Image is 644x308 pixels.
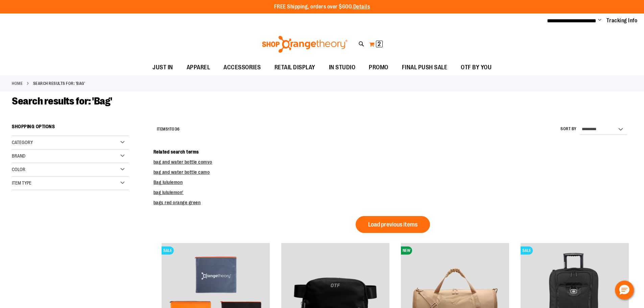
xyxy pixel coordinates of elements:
[146,60,180,75] a: JUST IN
[12,153,25,159] span: Brand
[356,216,430,233] button: Load previous items
[153,190,184,195] a: bag lululemon'
[217,60,268,75] a: ACCESSORIES
[153,200,201,205] a: bags red orange green
[368,221,418,228] span: Load previous items
[162,246,174,255] span: SALE
[378,41,381,47] span: 2
[560,126,577,132] label: Sort By
[402,60,448,75] span: FINAL PUSH SALE
[12,180,31,186] span: Item Type
[157,124,180,135] h2: Items to
[153,169,210,175] a: bag and water bottle camo
[362,60,395,75] a: PROMO
[153,148,632,155] dt: Related search terms
[329,60,356,75] span: IN STUDIO
[401,246,412,255] span: NEW
[168,127,170,132] span: 1
[175,127,180,132] span: 36
[615,281,634,300] button: Hello, have a question? Let’s chat.
[521,246,533,255] span: SALE
[12,140,33,145] span: Category
[322,60,362,75] a: IN STUDIO
[12,167,25,172] span: Color
[369,60,388,75] span: PROMO
[12,80,23,87] a: Home
[454,60,498,75] a: OTF BY YOU
[153,159,212,165] a: bag and water bottle comvo
[153,180,183,185] a: Bag lululemon
[261,36,349,53] img: Shop Orangetheory
[606,17,638,24] a: Tracking Info
[274,3,370,11] p: FREE Shipping, orders over $600.
[187,60,210,75] span: APPAREL
[12,95,112,107] span: Search results for: 'Bag'
[180,60,217,75] a: APPAREL
[223,60,261,75] span: ACCESSORIES
[353,4,370,10] a: Details
[461,60,492,75] span: OTF BY YOU
[12,121,129,136] strong: Shopping Options
[152,60,173,75] span: JUST IN
[33,80,85,87] strong: Search results for: 'Bag'
[268,60,322,75] a: RETAIL DISPLAY
[598,17,601,24] button: Account menu
[395,60,454,75] a: FINAL PUSH SALE
[275,60,315,75] span: RETAIL DISPLAY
